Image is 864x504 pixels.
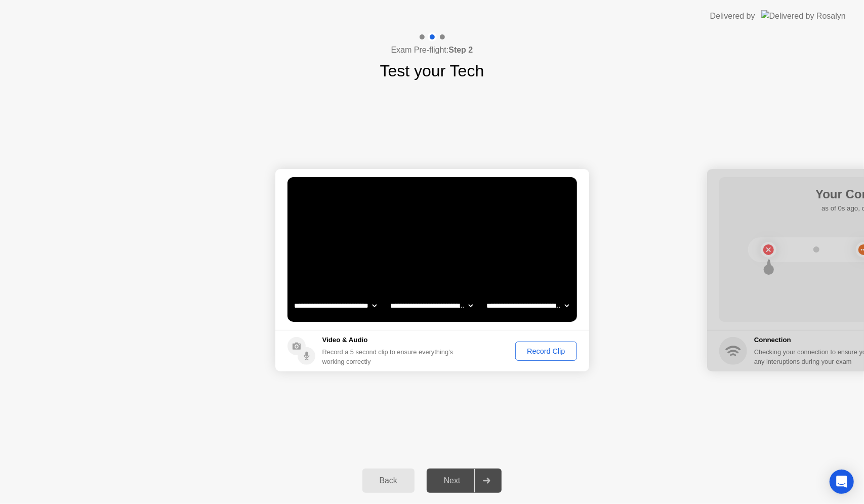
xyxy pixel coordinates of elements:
[430,476,475,485] div: Next
[761,10,846,22] img: Delivered by Rosalyn
[322,335,458,345] h5: Video & Audio
[365,476,412,485] div: Back
[292,296,379,316] select: Available cameras
[710,10,755,22] div: Delivered by
[484,296,571,316] select: Available microphones
[515,342,577,361] button: Record Clip
[362,469,415,493] button: Back
[830,470,854,494] div: Open Intercom Messenger
[448,46,473,54] b: Step 2
[427,469,502,493] button: Next
[388,296,475,316] select: Available speakers
[380,59,484,83] h1: Test your Tech
[519,347,573,355] div: Record Clip
[391,44,473,56] h4: Exam Pre-flight:
[322,347,458,366] div: Record a 5 second clip to ensure everything’s working correctly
